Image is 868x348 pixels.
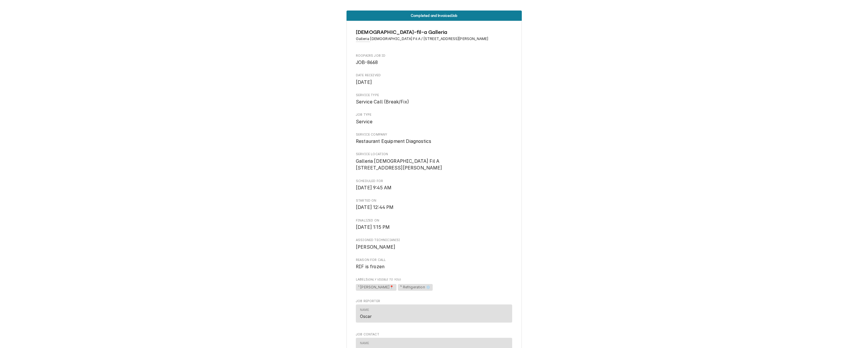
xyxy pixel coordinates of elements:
span: Service Location [356,152,512,157]
span: Date Received [356,79,512,86]
div: Name [360,308,372,319]
div: Job Reporter [356,299,512,325]
span: Date Received [356,73,512,78]
div: Client Information [356,28,512,46]
span: ¹ [PERSON_NAME]📍 [356,284,396,291]
div: Status [346,11,522,21]
span: ⁴ Refrigeration ❄️ [398,284,433,291]
span: [PERSON_NAME] [356,244,395,250]
div: Reason For Call [356,258,512,270]
span: Roopairs Job ID [356,53,512,58]
span: Restaurant Equipment Diagnostics [356,138,431,144]
span: Job Contact [356,332,512,337]
span: Service Type [356,98,512,105]
span: JOB-8668 [356,60,378,65]
div: Name [360,341,369,346]
span: Completed and Invoiced Job [411,14,457,18]
span: (Only Visible to You) [368,278,401,281]
span: [DATE] [356,79,372,85]
span: Finalized On [356,218,512,223]
div: Started On [356,198,512,211]
span: Scheduled For [356,179,512,183]
div: Scheduled For [356,179,512,191]
span: [object Object] [356,283,512,292]
div: Service Location [356,152,512,172]
span: Service [356,119,373,124]
span: Service Company [356,132,512,137]
span: Address [356,36,512,41]
span: Reason For Call [356,263,512,270]
div: Job Reporter List [356,304,512,325]
div: Service Company [356,132,512,145]
div: Name [360,308,369,312]
span: Assigned Technician(s) [356,244,512,251]
span: Galleria [DEMOGRAPHIC_DATA] Fil A [STREET_ADDRESS][PERSON_NAME] [356,158,442,171]
div: [object Object] [356,277,512,292]
span: Job Reporter [356,299,512,304]
div: Contact [356,304,512,322]
span: Finalized On [356,224,512,231]
span: [DATE] 1:15 PM [356,224,390,230]
div: Finalized On [356,218,512,231]
div: Oscar [360,313,372,319]
span: Job Type [356,112,512,117]
span: Labels [356,277,512,282]
div: Job Type [356,112,512,125]
span: [DATE] 9:45 AM [356,185,391,191]
span: Roopairs Job ID [356,59,512,66]
span: Service Type [356,93,512,98]
span: Service Company [356,138,512,145]
span: Reason For Call [356,258,512,262]
span: Job Type [356,118,512,125]
div: Service Type [356,93,512,105]
span: [DATE] 12:44 PM [356,205,394,210]
div: Roopairs Job ID [356,53,512,66]
span: Started On [356,198,512,203]
span: RIF is frozen [356,264,384,269]
div: Date Received [356,73,512,86]
span: Service Call (Break/Fix) [356,99,409,105]
span: Assigned Technician(s) [356,238,512,243]
span: Service Location [356,158,512,172]
span: Scheduled For [356,184,512,191]
span: Name [356,28,512,36]
div: Assigned Technician(s) [356,238,512,250]
span: Started On [356,204,512,211]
